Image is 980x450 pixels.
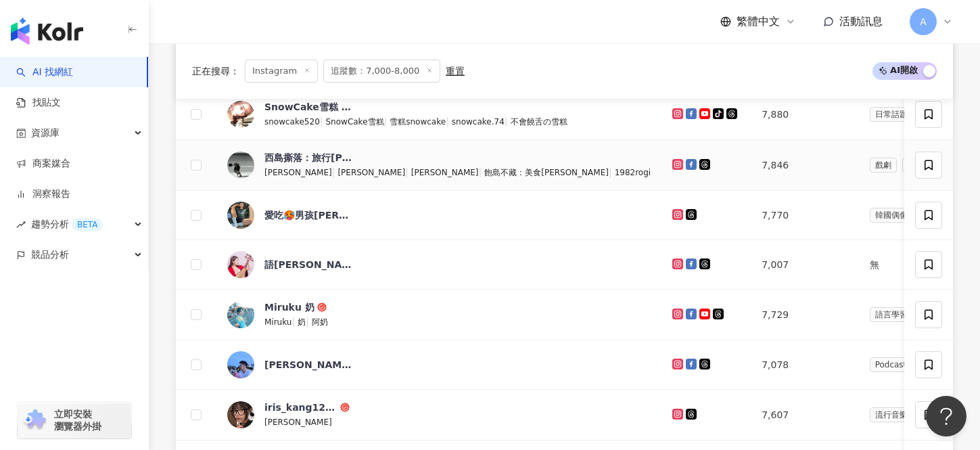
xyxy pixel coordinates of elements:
[751,290,858,340] td: 7,729
[312,317,328,327] span: 阿奶
[870,407,913,422] span: 流行音樂
[16,187,70,201] a: 洞察報告
[505,116,511,127] span: |
[484,168,609,177] span: 飽島不藏：美食[PERSON_NAME]
[227,401,651,429] a: KOL Avatariris_kang1213[PERSON_NAME]
[31,209,103,240] span: 趨勢分析
[227,300,651,329] a: KOL AvatarMiruku 奶Miruku|奶|阿奶
[264,151,352,164] div: 西島撕落：旅行[PERSON_NAME]
[751,140,858,191] td: 7,846
[22,409,48,431] img: chrome extension
[264,358,352,372] div: [PERSON_NAME]
[479,166,485,177] span: |
[227,152,254,179] img: KOL Avatar
[405,166,411,177] span: |
[16,157,70,171] a: 商案媒合
[411,168,479,177] span: [PERSON_NAME]
[264,208,352,222] div: 愛吃🥵男孩[PERSON_NAME]
[390,117,446,127] span: 雪糕snowcake
[751,340,858,390] td: 7,078
[751,191,858,240] td: 7,770
[227,101,254,128] img: KOL Avatar
[227,251,254,278] img: KOL Avatar
[264,418,332,427] span: [PERSON_NAME]
[227,202,651,229] a: KOL Avatar愛吃🥵男孩[PERSON_NAME]
[18,402,131,438] a: chrome extension立即安裝 瀏覽器外掛
[609,166,615,177] span: |
[870,158,897,173] span: 戲劇
[337,168,405,177] span: [PERSON_NAME]
[227,351,254,378] img: KOL Avatar
[227,100,651,129] a: KOL AvatarSnowCake雪糕 實況GoGosnowcake520|SnowCake雪糕|雪糕snowcake|snowcake.74|不會饒舌の雪糕
[16,96,61,110] a: 找貼文
[264,401,337,414] div: iris_kang1213
[264,117,320,127] span: snowcake520
[870,208,913,223] span: 韓國偶像
[227,351,651,378] a: KOL Avatar[PERSON_NAME]
[751,89,858,140] td: 7,880
[511,117,567,127] span: 不會饒舌の雪糕
[227,401,254,428] img: KOL Avatar
[384,116,390,127] span: |
[870,357,912,372] span: Podcast
[227,202,254,229] img: KOL Avatar
[920,14,927,29] span: A
[227,151,651,179] a: KOL Avatar西島撕落：旅行[PERSON_NAME][PERSON_NAME]|[PERSON_NAME]|[PERSON_NAME]|飽島不藏：美食[PERSON_NAME]|1982...
[264,317,291,327] span: Miruku
[31,240,69,270] span: 競品分析
[326,117,384,127] span: SnowCake雪糕
[291,316,298,327] span: |
[902,158,929,173] span: 甜點
[615,168,651,177] span: 1982rogi
[323,60,440,83] span: 追蹤數：7,000-8,000
[446,116,452,127] span: |
[332,166,338,177] span: |
[264,300,314,314] div: Miruku 奶
[446,66,465,76] div: 重置
[452,117,505,127] span: snowcake.74
[751,390,858,441] td: 7,607
[926,396,966,436] iframe: Help Scout Beacon - Open
[298,317,306,327] span: 奶
[737,14,780,29] span: 繁體中文
[870,307,913,322] span: 語言學習
[245,60,318,83] span: Instagram
[227,301,254,328] img: KOL Avatar
[839,15,883,28] span: 活動訊息
[31,118,60,148] span: 資源庫
[16,220,26,229] span: rise
[72,218,103,231] div: BETA
[870,107,913,122] span: 日常話題
[264,168,332,177] span: [PERSON_NAME]
[306,316,312,327] span: |
[320,116,326,127] span: |
[751,240,858,290] td: 7,007
[54,408,101,432] span: 立即安裝 瀏覽器外掛
[264,100,352,114] div: SnowCake雪糕 實況GoGo
[11,18,83,45] img: logo
[227,251,651,278] a: KOL Avatar語[PERSON_NAME]? ????
[192,66,239,76] span: 正在搜尋 ：
[16,66,73,79] a: searchAI 找網紅
[264,258,352,271] div: 語[PERSON_NAME]? ????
